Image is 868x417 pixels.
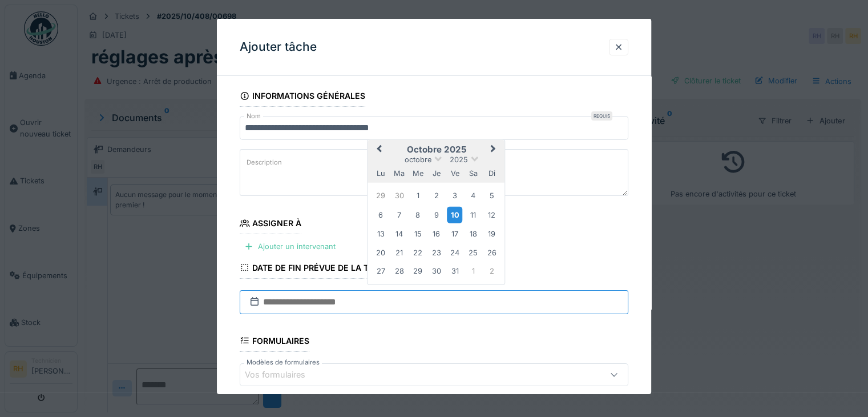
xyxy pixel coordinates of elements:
div: Assigner à [240,215,301,234]
div: Choose jeudi 23 octobre 2025 [429,244,444,260]
div: jeudi [429,166,444,181]
div: Choose mardi 7 octobre 2025 [391,207,407,222]
div: Choose mercredi 15 octobre 2025 [410,226,425,242]
div: vendredi [447,166,462,181]
div: Choose jeudi 30 octobre 2025 [429,263,444,279]
label: Nom [244,111,263,121]
div: Vos formulaires [245,368,321,381]
div: samedi [466,166,481,181]
label: Modèles de formulaires [244,358,322,367]
div: Choose jeudi 9 octobre 2025 [429,207,444,222]
div: Informations générales [240,87,365,107]
h3: Ajouter tâche [240,40,317,54]
div: Choose samedi 11 octobre 2025 [466,207,481,222]
div: Choose lundi 29 septembre 2025 [373,188,388,203]
div: mardi [391,166,407,181]
div: Choose samedi 18 octobre 2025 [466,226,481,242]
div: Choose dimanche 19 octobre 2025 [484,226,499,242]
div: mercredi [410,166,425,181]
div: Créer un modèle de formulaire [499,391,628,406]
h2: octobre 2025 [368,144,504,154]
div: Choose vendredi 3 octobre 2025 [447,188,462,203]
div: dimanche [484,166,499,181]
div: Choose dimanche 2 novembre 2025 [484,263,499,279]
div: Choose vendredi 17 octobre 2025 [447,226,462,242]
div: Formulaires [240,332,309,352]
div: Choose mardi 14 octobre 2025 [391,226,407,242]
div: Choose vendredi 31 octobre 2025 [447,263,462,279]
div: Choose lundi 6 octobre 2025 [373,207,388,222]
div: Choose mardi 21 octobre 2025 [391,244,407,260]
div: Choose mercredi 1 octobre 2025 [410,188,425,203]
div: Choose mercredi 8 octobre 2025 [410,207,425,222]
div: Choose lundi 27 octobre 2025 [373,263,388,279]
div: Choose dimanche 5 octobre 2025 [484,188,499,203]
div: Choose mardi 28 octobre 2025 [391,263,407,279]
span: 2025 [450,155,468,163]
button: Next Month [486,141,504,159]
div: Date de fin prévue de la tâche [240,259,390,278]
div: Ajouter un intervenant [240,239,340,254]
div: Choose lundi 13 octobre 2025 [373,226,388,242]
label: Description [244,155,284,170]
div: Choose mardi 30 septembre 2025 [391,188,407,203]
div: Choose dimanche 26 octobre 2025 [484,244,499,260]
div: lundi [373,166,388,181]
div: Choose lundi 20 octobre 2025 [373,244,388,260]
div: Requis [591,111,612,121]
div: Choose samedi 25 octobre 2025 [466,244,481,260]
div: Choose dimanche 12 octobre 2025 [484,207,499,222]
div: Choose vendredi 24 octobre 2025 [447,244,462,260]
div: Choose samedi 4 octobre 2025 [466,188,481,203]
div: Month octobre, 2025 [372,186,501,280]
div: Choose samedi 1 novembre 2025 [466,263,481,279]
div: Choose mercredi 29 octobre 2025 [410,263,425,279]
span: octobre [405,155,431,163]
div: Choose vendredi 10 octobre 2025 [447,206,462,223]
div: Choose jeudi 16 octobre 2025 [429,226,444,242]
div: Choose mercredi 22 octobre 2025 [410,244,425,260]
button: Previous Month [369,141,387,159]
div: Choose jeudi 2 octobre 2025 [429,188,444,203]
